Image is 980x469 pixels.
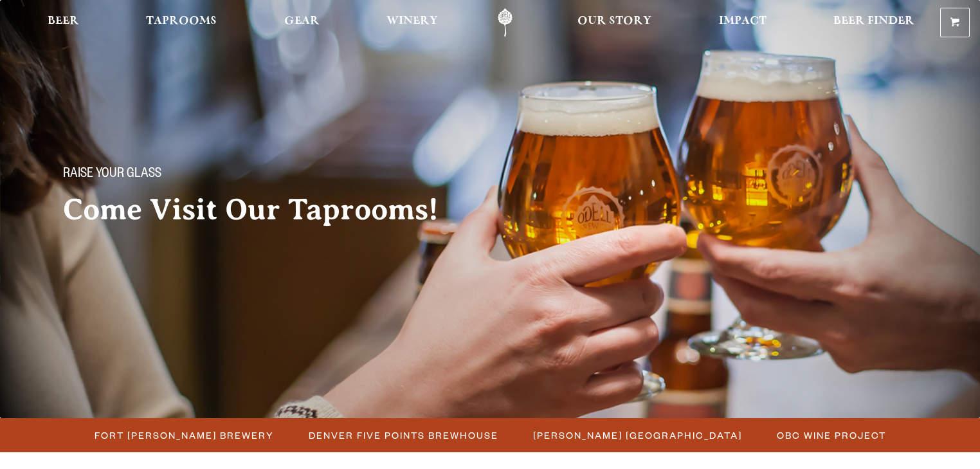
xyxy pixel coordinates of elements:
a: Beer Finder [825,8,923,37]
a: Odell Home [481,8,529,37]
span: Raise your glass [63,167,161,183]
span: Impact [719,16,767,26]
span: Our Story [577,16,651,26]
span: Beer Finder [833,16,914,26]
span: Taprooms [146,16,217,26]
a: Our Story [569,8,660,37]
a: Denver Five Points Brewhouse [302,426,505,445]
span: [PERSON_NAME] [GEOGRAPHIC_DATA] [534,426,743,445]
a: Beer [39,8,87,37]
span: Fort [PERSON_NAME] Brewery [95,426,275,445]
a: Gear [276,8,328,37]
span: Gear [284,16,320,26]
h2: Come Visit Our Taprooms! [63,194,464,226]
a: Impact [711,8,775,37]
span: Beer [48,16,79,26]
a: Fort [PERSON_NAME] Brewery [87,426,281,445]
span: OBC Wine Project [777,426,887,445]
a: Taprooms [138,8,225,37]
span: Denver Five Points Brewhouse [309,426,499,445]
a: OBC Wine Project [770,426,893,445]
span: Winery [386,16,438,26]
a: Winery [378,8,446,37]
a: [PERSON_NAME] [GEOGRAPHIC_DATA] [526,426,749,445]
